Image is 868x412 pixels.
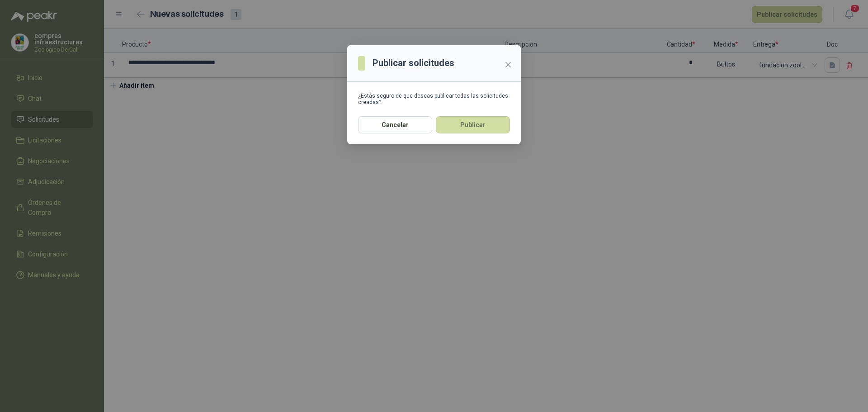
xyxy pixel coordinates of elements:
button: Cancelar [358,116,432,133]
button: Publicar [436,116,510,133]
button: Close [501,57,515,72]
h3: Publicar solicitudes [373,56,454,70]
span: close [505,61,512,68]
div: ¿Estás seguro de que deseas publicar todas las solicitudes creadas? [358,93,510,105]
